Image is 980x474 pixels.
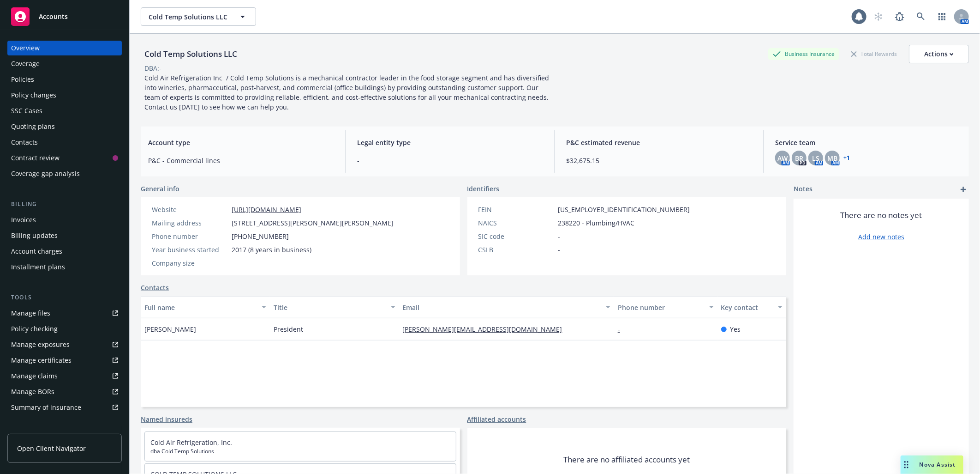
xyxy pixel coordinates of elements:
[563,454,690,465] span: There are no affiliated accounts yet
[7,306,122,321] a: Manage files
[399,296,614,318] button: Email
[11,337,70,352] div: Manage exposures
[858,232,904,242] a: Add new notes
[11,244,62,259] div: Account charges
[148,156,335,165] span: P&C - Commercial lines
[920,461,956,468] span: Nova Assist
[7,260,122,274] a: Installment plans
[717,296,786,318] button: Key contact
[843,155,850,161] a: +1
[795,153,803,163] span: BR
[558,205,690,214] span: [US_EMPLOYER_IDENTIFICATION_NUMBER]
[152,258,228,268] div: Company size
[7,353,122,368] a: Manage certificates
[901,456,963,474] button: Nova Assist
[11,213,36,227] div: Invoices
[467,184,500,194] span: Identifiers
[150,438,232,447] a: Cold Air Refrigeration, Inc.
[558,218,635,228] span: 238220 - Plumbing/HVAC
[144,324,196,334] span: [PERSON_NAME]
[7,56,122,71] a: Coverage
[232,245,311,255] span: 2017 (8 years in business)
[7,200,122,209] div: Billing
[7,103,122,118] a: SSC Cases
[7,384,122,399] a: Manage BORs
[141,283,169,292] a: Contacts
[566,156,753,165] span: $32,675.15
[478,245,555,255] div: CSLB
[11,56,40,71] div: Coverage
[7,244,122,259] a: Account charges
[909,45,969,63] button: Actions
[890,7,909,26] a: Report a Bug
[232,205,301,214] a: [URL][DOMAIN_NAME]
[566,138,753,147] span: P&C estimated revenue
[11,72,34,87] div: Policies
[11,400,81,415] div: Summary of insurance
[141,7,256,26] button: Cold Temp Solutions LLC
[7,119,122,134] a: Quoting plans
[467,414,526,424] a: Affiliated accounts
[924,45,954,63] div: Actions
[11,103,42,118] div: SSC Cases
[7,322,122,336] a: Policy checking
[812,153,819,163] span: LS
[7,228,122,243] a: Billing updates
[274,324,303,334] span: President
[11,135,38,150] div: Contacts
[841,210,922,221] span: There are no notes yet
[357,156,544,165] span: -
[141,48,241,60] div: Cold Temp Solutions LLC
[144,303,256,312] div: Full name
[7,4,122,30] a: Accounts
[152,231,228,241] div: Phone number
[403,325,570,334] a: [PERSON_NAME][EMAIL_ADDRESS][DOMAIN_NAME]
[933,7,951,26] a: Switch app
[232,218,394,228] span: [STREET_ADDRESS][PERSON_NAME][PERSON_NAME]
[7,369,122,383] a: Manage claims
[827,153,837,163] span: MB
[7,88,122,103] a: Policy changes
[721,303,772,312] div: Key contact
[144,73,551,111] span: Cold Air Refrigeration Inc / Cold Temp Solutions is a mechanical contractor leader in the food st...
[11,119,55,134] div: Quoting plans
[618,303,704,312] div: Phone number
[152,245,228,255] div: Year business started
[558,245,561,255] span: -
[11,166,80,181] div: Coverage gap analysis
[7,41,122,55] a: Overview
[39,13,68,20] span: Accounts
[7,337,122,352] a: Manage exposures
[152,218,228,228] div: Mailing address
[478,205,555,214] div: FEIN
[794,184,813,195] span: Notes
[618,325,627,334] a: -
[11,322,58,336] div: Policy checking
[777,153,788,163] span: AW
[403,303,600,312] div: Email
[11,369,58,383] div: Manage claims
[7,293,122,302] div: Tools
[11,41,40,55] div: Overview
[614,296,717,318] button: Phone number
[7,213,122,227] a: Invoices
[912,7,930,26] a: Search
[478,218,555,228] div: NAICS
[141,184,179,194] span: General info
[17,444,86,453] span: Open Client Navigator
[478,231,555,241] div: SIC code
[7,135,122,150] a: Contacts
[11,260,65,274] div: Installment plans
[144,63,161,73] div: DBA: -
[141,296,270,318] button: Full name
[901,456,912,474] div: Drag to move
[7,151,122,165] a: Contract review
[558,231,561,241] span: -
[11,228,58,243] div: Billing updates
[7,72,122,87] a: Policies
[232,258,234,268] span: -
[768,48,839,60] div: Business Insurance
[869,7,888,26] a: Start snowing
[270,296,399,318] button: Title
